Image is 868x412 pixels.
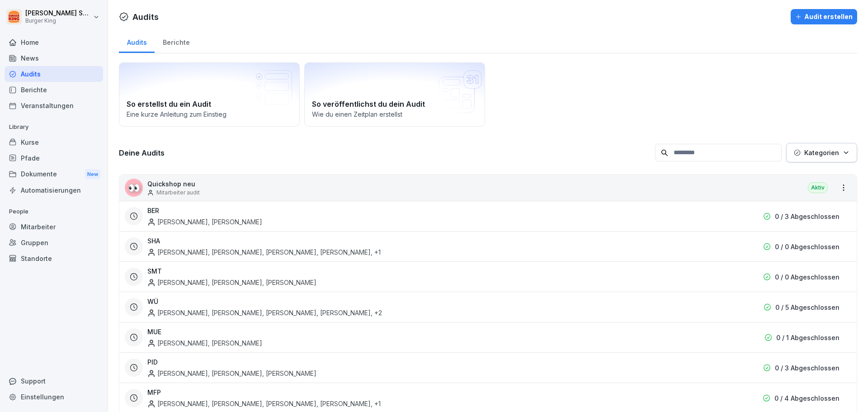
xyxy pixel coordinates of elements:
[5,204,103,219] p: People
[775,272,840,282] p: 0 / 0 Abgeschlossen
[5,66,103,82] a: Audits
[5,182,103,198] a: Automatisierungen
[5,34,103,50] a: Home
[147,278,316,287] div: [PERSON_NAME], [PERSON_NAME], [PERSON_NAME]
[147,327,161,336] h3: MUE
[5,166,103,183] a: DokumenteNew
[147,206,159,215] h3: BER
[147,369,316,378] div: [PERSON_NAME], [PERSON_NAME], [PERSON_NAME]
[25,18,91,24] p: Burger King
[5,235,103,251] a: Gruppen
[775,363,840,373] p: 0 / 3 Abgeschlossen
[5,219,103,235] a: Mitarbeiter
[127,99,292,109] h2: So erstellst du ein Audit
[147,266,162,276] h3: SMT
[147,217,262,227] div: [PERSON_NAME], [PERSON_NAME]
[119,62,300,127] a: So erstellst du ein AuditEine kurze Anleitung zum Einstieg
[147,247,381,257] div: [PERSON_NAME], [PERSON_NAME], [PERSON_NAME], [PERSON_NAME] , +1
[5,166,103,183] div: Dokumente
[127,109,292,119] p: Eine kurze Anleitung zum Einstieg
[775,212,840,221] p: 0 / 3 Abgeschlossen
[156,189,200,197] p: Mitarbeiter audit
[775,303,840,312] p: 0 / 5 Abgeschlossen
[5,50,103,66] a: News
[132,11,159,23] h1: Audits
[147,179,200,189] p: Quickshop neu
[5,251,103,266] a: Standorte
[147,297,158,306] h3: WÜ
[25,9,91,17] p: [PERSON_NAME] Salmen
[312,99,477,109] h2: So veröffentlichst du dein Audit
[5,120,103,134] p: Library
[147,388,161,397] h3: MFP
[119,148,651,158] h3: Deine Audits
[125,179,143,197] div: 👀
[85,169,100,180] div: New
[5,373,103,389] div: Support
[147,338,262,348] div: [PERSON_NAME], [PERSON_NAME]
[5,98,103,114] a: Veranstaltungen
[5,134,103,150] a: Kurse
[786,143,857,162] button: Kategorien
[776,333,840,342] p: 0 / 1 Abgeschlossen
[5,389,103,405] a: Einstellungen
[774,393,840,403] p: 0 / 4 Abgeschlossen
[147,308,382,317] div: [PERSON_NAME], [PERSON_NAME], [PERSON_NAME], [PERSON_NAME] , +2
[147,399,381,408] div: [PERSON_NAME], [PERSON_NAME], [PERSON_NAME], [PERSON_NAME] , +1
[155,30,198,53] a: Berichte
[795,12,853,22] div: Audit erstellen
[808,182,828,193] div: Aktiv
[119,30,155,53] a: Audits
[775,242,840,251] p: 0 / 0 Abgeschlossen
[5,82,103,98] a: Berichte
[147,236,160,246] h3: SHA
[312,109,477,119] p: Wie du einen Zeitplan erstellst
[5,150,103,166] a: Pfade
[147,357,158,367] h3: PID
[304,62,485,127] a: So veröffentlichst du dein AuditWie du einen Zeitplan erstellst
[804,148,839,157] p: Kategorien
[791,9,857,24] button: Audit erstellen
